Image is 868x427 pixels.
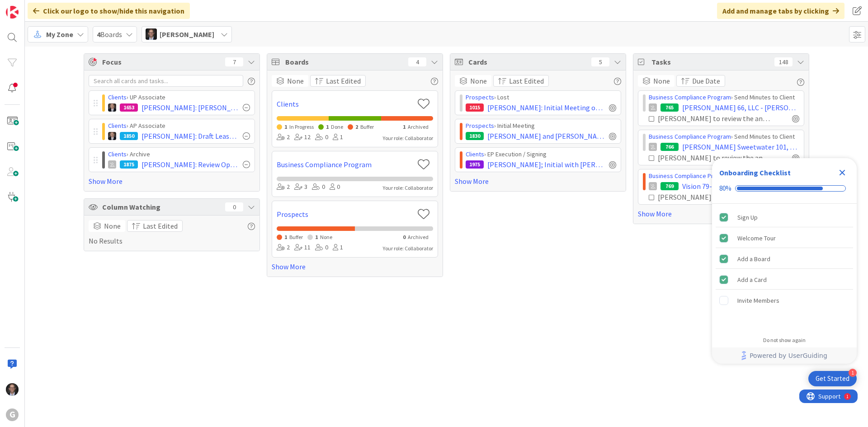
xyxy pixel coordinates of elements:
span: None [320,234,332,240]
div: G [6,408,19,421]
a: Show More [638,208,804,219]
div: 0 [315,243,328,253]
a: Prospects [466,93,494,101]
div: Your role: Collaborator [383,244,433,253]
span: None [104,221,121,231]
span: Last Edited [509,75,544,86]
div: 11 [294,243,311,253]
div: › Send Minutes to Client [649,132,799,141]
a: Powered by UserGuiding [717,347,852,364]
span: In Progress [289,123,314,130]
span: Tasks [651,56,770,67]
a: Clients [466,150,484,158]
span: Due Date [692,75,720,86]
div: Get Started [816,374,849,383]
button: Last Edited [310,75,366,87]
div: 1 [849,369,857,377]
div: › AP Associate [108,121,250,131]
div: 0 [312,182,325,192]
span: [PERSON_NAME]: Draft Leases [PERSON_NAME] [142,131,239,141]
span: Support [19,1,41,12]
a: Clients [108,122,127,130]
div: 1975 [466,160,484,169]
div: [PERSON_NAME] to review the annual minutes [658,152,772,163]
div: Add a Board [737,253,770,264]
span: 0 [403,234,406,240]
span: None [470,75,487,86]
span: [PERSON_NAME] and [PERSON_NAME]: Initial Meeting on 5/9 with [PERSON_NAME] [487,131,605,141]
div: Open Get Started checklist, remaining modules: 1 [808,371,857,386]
b: 4 [97,30,100,39]
a: Show More [89,176,255,187]
a: Business Compliance Program [649,93,731,101]
span: [PERSON_NAME] Sweetwater 101, LLC - [PERSON_NAME] [682,141,799,152]
div: 4 [408,57,426,66]
div: 12 [294,132,311,142]
div: 1653 [120,103,138,112]
div: Close Checklist [835,165,849,180]
div: 2 [277,132,290,142]
span: [PERSON_NAME]: Review Operating Agreements [PERSON_NAME] [142,159,239,170]
div: 3 [294,182,307,192]
span: [PERSON_NAME]; Initial with [PERSON_NAME] on 6/10; Design Meeting 6/10; Draft Review: 6/23; Signi... [487,159,605,170]
a: Business Compliance Program [649,172,731,180]
span: 1 [315,234,318,240]
span: Last Edited [326,75,361,86]
span: Focus [102,56,218,67]
span: Cards [468,56,587,67]
div: › EP Execution / Signing [466,150,616,159]
span: 1 [284,234,287,240]
div: Onboarding Checklist [719,167,791,178]
span: Done [331,123,343,130]
div: Checklist progress: 80% [719,184,849,192]
div: › Send Minutes to Client [649,93,799,102]
span: 1 [326,123,329,130]
div: 7 [225,57,243,66]
a: Show More [455,176,621,187]
div: Invite Members [737,295,779,306]
div: 1015 [466,103,484,112]
a: Business Compliance Program [277,159,414,170]
div: [PERSON_NAME] to review the annual minutes [658,113,772,124]
span: Archived [408,123,429,130]
div: Add a Card is complete. [716,270,853,290]
div: 80% [719,184,731,192]
span: None [287,75,304,86]
div: 1 [333,132,343,142]
div: › Initial Meeting [466,121,616,131]
span: 1 [403,123,406,130]
div: › Lost [466,93,616,102]
div: Checklist items [712,204,857,331]
div: › Attorney Review of Annual Minutes [649,171,799,181]
input: Search all cards and tasks... [89,75,243,87]
div: 765 [660,103,679,112]
div: Footer [712,347,857,364]
span: 1 [284,123,287,130]
a: Clients [108,93,127,101]
span: [PERSON_NAME] [160,29,214,40]
button: Last Edited [493,75,549,87]
img: JT [146,28,157,40]
div: Sign Up is complete. [716,207,853,227]
a: Prospects [466,122,494,130]
span: [PERSON_NAME]: [PERSON_NAME] Overview and Spreadsheet Update [142,102,239,113]
span: Boards [285,56,404,67]
img: BG [108,103,116,112]
a: Business Compliance Program [649,132,731,141]
div: Your role: Collaborator [383,184,433,192]
span: [PERSON_NAME] 66, LLC - [PERSON_NAME] [682,102,799,113]
div: Welcome Tour is complete. [716,228,853,248]
img: Visit kanbanzone.com [6,6,19,19]
div: Click our logo to show/hide this navigation [28,3,190,19]
div: 769 [660,182,679,190]
button: Last Edited [127,220,183,232]
div: Your role: Collaborator [383,134,433,142]
div: 2 [277,182,290,192]
div: Welcome Tour [737,233,776,244]
div: 5 [591,57,609,66]
a: Prospects [277,209,414,220]
div: Sign Up [737,212,758,223]
div: Add a Card [737,274,767,285]
span: Buffer [289,234,303,240]
div: Add a Board is complete. [716,249,853,269]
